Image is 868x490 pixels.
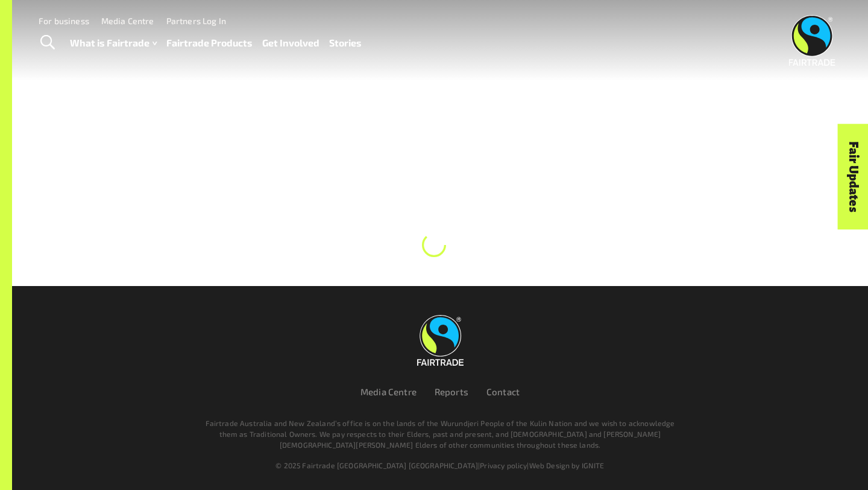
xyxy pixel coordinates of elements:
[101,16,154,26] a: Media Centre
[77,460,803,471] div: | |
[789,15,835,66] img: Fairtrade Australia New Zealand logo
[33,28,62,58] a: Toggle Search
[200,418,680,450] p: Fairtrade Australia and New Zealand’s office is on the lands of the Wurundjeri People of the Kuli...
[166,34,253,52] a: Fairtrade Products
[70,34,157,52] a: What is Fairtrade
[435,386,468,397] a: Reports
[262,34,319,52] a: Get Involved
[480,461,527,469] a: Privacy policy
[360,386,417,397] a: Media Centre
[529,461,605,469] a: Web Design by IGNITE
[39,16,89,26] a: For business
[329,34,362,52] a: Stories
[275,461,478,469] span: © 2025 Fairtrade [GEOGRAPHIC_DATA] [GEOGRAPHIC_DATA]
[417,315,464,366] img: Fairtrade Australia New Zealand logo
[486,386,520,397] a: Contact
[166,16,226,26] a: Partners Log In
